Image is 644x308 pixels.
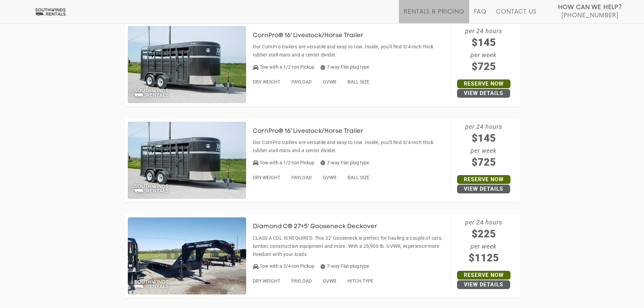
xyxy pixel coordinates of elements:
[348,278,374,284] span: HITCH TYPE
[457,271,510,280] a: Reserve Now
[253,138,447,155] p: Our CornPro trailers are versatile and easy to tow. Inside, you'll find 3/4-inch thick rubber sta...
[253,224,387,229] a: Diamond C® 27+5' Gooseneck Deckover
[253,79,280,85] span: DRY WEIGHT
[451,131,517,146] span: $145
[260,64,314,70] span: Tow with a 1/2-ton Pickup
[558,4,622,11] strong: How Can We Help?
[253,43,447,59] p: Our CornPro trailers are versatile and easy to tow. Inside, you'll find 3/4-inch thick rubber sta...
[323,175,336,180] span: GVWR
[457,89,510,98] a: View Details
[253,32,374,38] a: CornPro® 16' Livestock/Horse Trailer
[451,155,517,170] span: $725
[11,18,16,23] img: website_grey.svg
[291,278,312,284] span: PAYLOAD
[128,217,246,294] img: SW041 - Diamond C 27+5' Gooseneck Deckover
[253,234,447,258] p: CLASS A CDL IS REQUIRED. This 32' Gooseneck is perfect for hauling a couple of cars, lumber, cons...
[451,35,517,50] span: $145
[320,160,369,165] span: 7-way Flat plug type
[26,40,61,44] div: Domain Overview
[451,250,517,265] span: $1125
[291,79,312,85] span: PAYLOAD
[457,280,510,289] a: View Details
[128,122,246,199] img: SW038 - CornPro 16' Livestock/Horse Trailer
[320,64,369,70] span: 7-way Flat plug type
[291,175,312,180] span: PAYLOAD
[451,26,517,74] span: per 24 hours per week
[457,185,510,193] a: View Details
[474,8,487,23] a: FAQ
[128,26,246,103] img: SW037 - CornPro 16' Livestock/Horse Trailer
[348,175,369,180] span: BALL SIZE
[457,175,510,184] a: Reserve Now
[260,263,314,269] span: Tow with a 3/4-ton Pickup
[18,39,24,45] img: tab_domain_overview_orange.svg
[260,160,314,165] span: Tow with a 1/2-ton Pickup
[320,263,369,269] span: 7-way Flat plug type
[348,79,369,85] span: BALL SIZE
[496,8,536,23] a: Contact Us
[451,226,517,241] span: $225
[562,12,618,19] span: [PHONE_NUMBER]
[457,79,510,88] a: Reserve Now
[323,79,336,85] span: GVWR
[253,175,280,180] span: DRY WEIGHT
[11,11,16,16] img: logo_orange.svg
[253,128,374,134] a: CornPro® 16' Livestock/Horse Trailer
[67,39,73,45] img: tab_keywords_by_traffic_grey.svg
[253,128,374,135] h3: CornPro® 16' Livestock/Horse Trailer
[451,59,517,74] span: $725
[451,217,517,265] span: per 24 hours per week
[253,278,280,284] span: DRY WEIGHT
[19,11,33,16] div: v 4.0.25
[75,40,114,44] div: Keywords by Traffic
[558,3,622,18] a: How Can We Help? [PHONE_NUMBER]
[404,8,464,23] a: Rentals & Pricing
[323,278,336,284] span: GVWR
[34,8,67,16] img: Southwinds Rentals Logo
[18,18,74,23] div: Domain: [DOMAIN_NAME]
[253,32,374,39] h3: CornPro® 16' Livestock/Horse Trailer
[451,122,517,170] span: per 24 hours per week
[253,223,387,230] h3: Diamond C® 27+5' Gooseneck Deckover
